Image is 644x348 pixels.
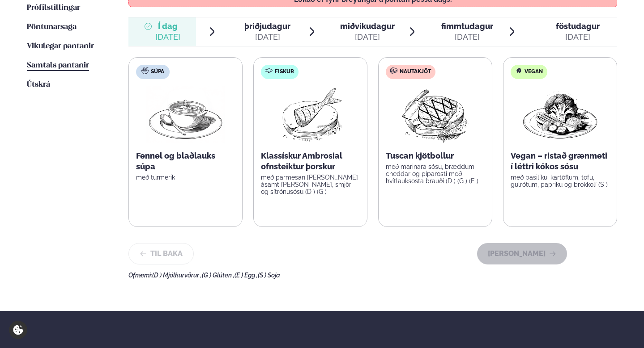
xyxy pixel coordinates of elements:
[136,174,235,181] p: með túrmerik
[400,68,431,75] span: Nautakjöt
[27,22,77,33] a: Pöntunarsaga
[525,68,543,75] span: Vegan
[202,272,235,279] span: (G ) Glúten ,
[244,21,290,31] span: þriðjudagur
[146,86,225,143] img: Soup.png
[128,243,194,264] button: Til baka
[261,151,360,172] p: Klassískur Ambrosial ofnsteiktur þorskur
[235,272,258,279] span: (E ) Egg ,
[27,81,50,88] span: Útskrá
[511,174,610,188] p: með basilíku, kartöflum, tofu, gulrótum, papriku og brokkolí (S )
[386,163,485,184] p: með marinara sósu, bræddum cheddar og piparosti með hvítlauksosta brauði (D ) (G ) (E )
[441,21,493,31] span: fimmtudagur
[128,272,617,279] div: Ofnæmi:
[27,3,80,13] a: Prófílstillingar
[390,67,397,74] img: beef.svg
[556,21,600,31] span: föstudagur
[141,67,149,74] img: soup.svg
[271,86,350,143] img: Fish.png
[441,32,493,42] div: [DATE]
[261,174,360,195] p: með parmesan [PERSON_NAME] ásamt [PERSON_NAME], smjöri og sítrónusósu (D ) (G )
[556,32,600,42] div: [DATE]
[136,151,235,172] p: Fennel og blaðlauks súpa
[27,60,89,71] a: Samtals pantanir
[9,321,27,339] a: Cookie settings
[27,62,89,69] span: Samtals pantanir
[396,86,475,143] img: Beef-Meat.png
[155,32,180,42] div: [DATE]
[27,4,80,12] span: Prófílstillingar
[340,21,395,31] span: miðvikudagur
[27,80,50,90] a: Útskrá
[515,67,522,74] img: Vegan.svg
[386,151,485,161] p: Tuscan kjötbollur
[265,67,273,74] img: fish.svg
[521,86,600,143] img: Vegan.png
[477,243,567,264] button: [PERSON_NAME]
[244,32,290,42] div: [DATE]
[152,272,202,279] span: (D ) Mjólkurvörur ,
[258,272,280,279] span: (S ) Soja
[155,21,180,32] span: Í dag
[340,32,395,42] div: [DATE]
[511,151,610,172] p: Vegan – ristað grænmeti í léttri kókos sósu
[151,68,164,75] span: Súpa
[27,23,77,31] span: Pöntunarsaga
[27,42,94,50] span: Vikulegar pantanir
[27,41,94,52] a: Vikulegar pantanir
[275,68,294,75] span: Fiskur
